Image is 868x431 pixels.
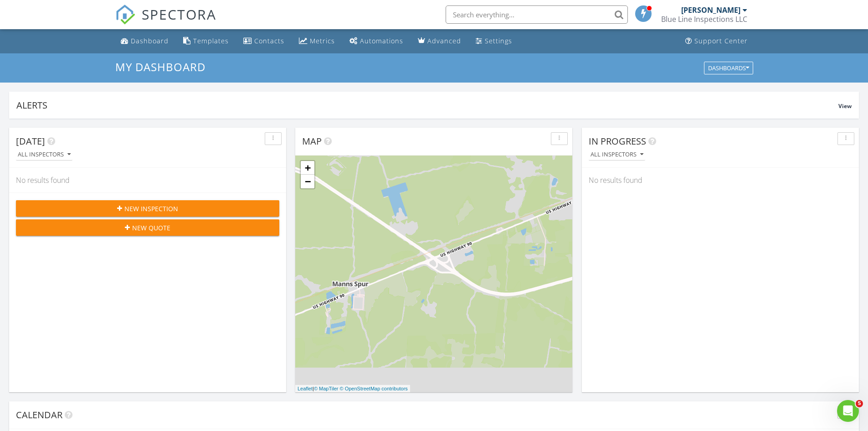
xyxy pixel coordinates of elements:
[414,33,465,50] a: Advanced
[295,385,410,393] div: |
[16,99,838,111] div: Alerts
[582,168,859,192] div: No results found
[427,36,461,45] div: Advanced
[856,400,863,407] span: 5
[837,400,859,422] iframe: Intercom live chat
[360,36,403,45] div: Automations
[472,33,516,50] a: Settings
[694,36,748,45] div: Support Center
[115,59,205,74] span: My Dashboard
[16,219,279,236] button: New Quote
[16,200,279,217] button: New Inspection
[16,149,72,161] button: All Inspectors
[314,386,339,391] a: © MapTiler
[193,36,229,45] div: Templates
[16,409,62,421] span: Calendar
[446,5,628,24] input: Search everything...
[310,36,335,45] div: Metrics
[124,204,178,213] span: New Inspection
[298,386,313,391] a: Leaflet
[142,5,216,24] span: SPECTORA
[302,135,322,147] span: Map
[295,33,339,50] a: Metrics
[240,33,288,50] a: Contacts
[16,135,45,147] span: [DATE]
[254,36,284,45] div: Contacts
[682,33,751,50] a: Support Center
[485,36,512,45] div: Settings
[681,5,740,15] div: [PERSON_NAME]
[180,33,232,50] a: Templates
[591,151,643,158] div: All Inspectors
[838,102,852,110] span: View
[301,161,314,175] a: Zoom in
[18,151,71,158] div: All Inspectors
[661,15,747,24] div: Blue Line Inspections LLC
[132,223,170,233] span: New Quote
[115,12,216,31] a: SPECTORA
[9,168,286,192] div: No results found
[117,33,172,50] a: Dashboard
[340,386,408,391] a: © OpenStreetMap contributors
[589,149,645,161] button: All Inspectors
[704,62,753,74] button: Dashboards
[589,135,646,147] span: In Progress
[131,36,169,45] div: Dashboard
[346,33,407,50] a: Automations (Basic)
[115,5,135,25] img: The Best Home Inspection Software - Spectora
[708,65,749,71] div: Dashboards
[301,175,314,188] a: Zoom out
